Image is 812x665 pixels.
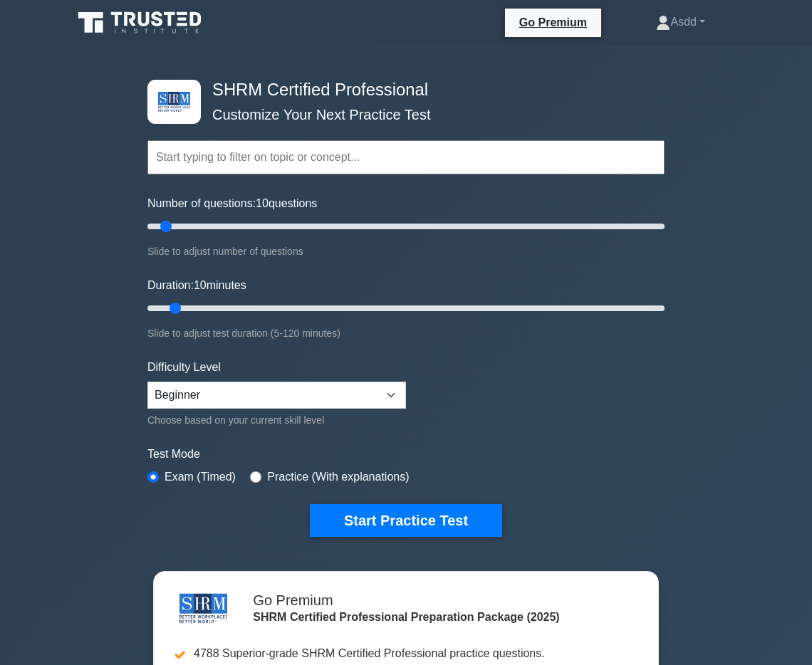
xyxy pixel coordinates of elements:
[207,80,595,100] h4: SHRM Certified Professional
[147,325,665,342] div: Slide to adjust test duration (5-120 minutes)
[147,412,406,429] div: Choose based on your current skill level
[511,14,595,31] a: Go Premium
[622,8,739,36] a: Asdd
[256,197,269,209] span: 10
[147,243,665,260] div: Slide to adjust number of questions
[147,359,221,376] label: Difficulty Level
[267,468,409,486] label: Practice (With explanations)
[147,446,665,463] label: Test Mode
[194,279,207,291] span: 10
[310,504,502,537] button: Start Practice Test
[165,468,236,486] label: Exam (Timed)
[147,277,246,294] label: Duration: minutes
[147,140,665,174] input: Start typing to filter on topic or concept...
[147,195,317,212] label: Number of questions: questions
